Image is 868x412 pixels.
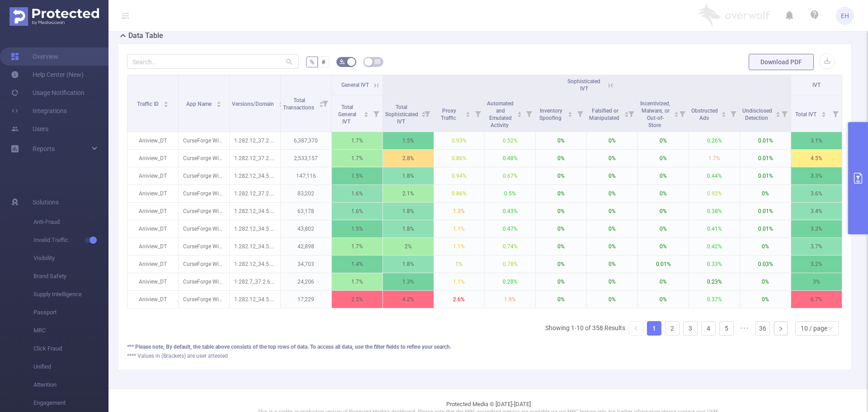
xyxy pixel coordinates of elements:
[689,238,740,255] p: 0.42%
[340,59,345,64] i: icon: bg-colors
[587,291,637,308] p: 0%
[179,203,229,220] p: CurseForge Windows
[749,54,814,70] button: Download PDF
[791,238,842,255] p: 3.7%
[676,95,689,132] i: Filter menu
[434,220,485,237] p: 1.1%
[179,132,229,149] p: CurseForge Windows
[230,220,280,237] p: 1.282.12_34.5.7_1.285.3-27898
[434,238,485,255] p: 1.1%
[638,185,689,202] p: 0%
[230,185,280,202] p: 1.282.12_37.2.6_1.288.0-28211
[11,84,85,102] a: Usage Notification
[536,238,586,255] p: 0%
[674,110,679,116] div: Sort
[341,82,369,88] span: General IVT
[485,203,535,220] p: 0.43%
[383,167,434,185] p: 1.8%
[283,97,316,111] span: Total Transactions
[383,256,434,273] p: 1.8%
[674,114,679,116] i: icon: caret-down
[434,185,485,202] p: 0.86%
[742,108,772,121] span: Undisclosed Detection
[683,321,698,336] li: 3
[363,114,368,116] i: icon: caret-down
[737,321,752,336] span: •••
[127,54,299,69] input: Search...
[179,273,229,290] p: CurseForge Windows
[434,150,485,167] p: 0.86%
[721,114,726,116] i: icon: caret-down
[638,203,689,220] p: 0%
[740,291,791,308] p: 0%
[638,273,689,290] p: 0%
[332,220,382,237] p: 1.5%
[127,185,178,202] p: Aniview_DT
[778,326,783,331] i: icon: right
[281,273,331,290] p: 24,206
[536,291,586,308] p: 0%
[778,95,791,132] i: Filter menu
[472,95,484,132] i: Filter menu
[11,120,48,138] a: Users
[740,150,791,167] p: 0.01%
[485,220,535,237] p: 0.47%
[465,110,471,116] div: Sort
[689,150,740,167] p: 1.7%
[163,100,168,103] i: icon: caret-up
[721,110,726,113] i: icon: caret-up
[281,238,331,255] p: 42,898
[230,203,280,220] p: 1.282.12_34.5.7_1.285.2-27837
[625,95,637,132] i: Filter menu
[775,110,781,116] div: Sort
[791,273,842,290] p: 3%
[332,167,382,185] p: 1.5%
[441,108,458,121] span: Proxy Traffic
[791,167,842,185] p: 3.3%
[332,291,382,308] p: 2.5%
[701,321,716,336] li: 4
[587,220,637,237] p: 0%
[721,110,726,116] div: Sort
[587,203,637,220] p: 0%
[638,220,689,237] p: 0%
[821,110,826,116] div: Sort
[33,322,108,340] span: MRC
[624,114,629,116] i: icon: caret-down
[383,220,434,237] p: 1.8%
[740,220,791,237] p: 0.01%
[163,104,168,106] i: icon: caret-down
[719,321,734,336] li: 5
[791,256,842,273] p: 3.2%
[230,291,280,308] p: 1.282.12_34.5.7_1.285.2-27841
[33,140,55,158] a: Reports
[230,150,280,167] p: 1.282.12_37.2.6_1.287.1-28201
[281,203,331,220] p: 63,178
[689,256,740,273] p: 0.33%
[179,291,229,308] p: CurseForge Windows
[702,322,715,335] a: 4
[689,167,740,185] p: 0.44%
[684,322,697,335] a: 3
[775,114,780,116] i: icon: caret-down
[385,104,418,125] span: Total Sophisticated IVT
[485,132,535,149] p: 0.52%
[33,249,108,267] span: Visibility
[638,150,689,167] p: 0%
[536,273,586,290] p: 0%
[567,110,573,116] div: Sort
[127,352,842,360] div: **** Values in (Brackets) are user attested
[434,167,485,185] p: 0.94%
[791,185,842,202] p: 3.6%
[332,238,382,255] p: 1.7%
[127,150,178,167] p: Aniview_DT
[740,167,791,185] p: 0.01%
[281,185,331,202] p: 83,202
[230,132,280,149] p: 1.282.12_37.2.6_1.287.0-28081
[363,110,369,116] div: Sort
[689,203,740,220] p: 0.38%
[485,167,535,185] p: 0.67%
[568,114,573,116] i: icon: caret-down
[720,322,733,335] a: 5
[689,273,740,290] p: 0.23%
